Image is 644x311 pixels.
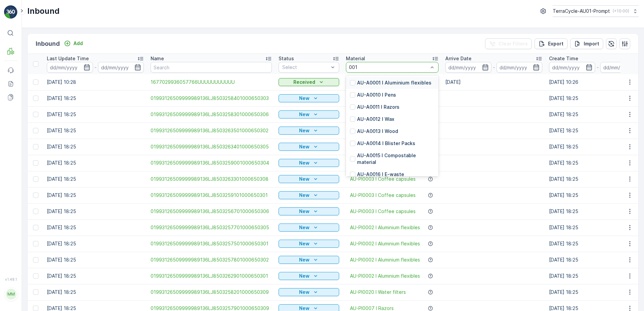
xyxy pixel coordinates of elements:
[279,272,339,280] button: New
[6,133,38,138] span: First Weight :
[350,208,416,215] a: AU-PI0003 I Coffee capsules
[43,106,147,123] td: [DATE] 18:25
[485,38,532,49] button: Clear Filters
[279,256,339,264] button: New
[357,152,434,166] p: AU-A0015 I Compostable material
[299,273,310,279] p: New
[4,283,18,306] button: MM
[553,5,639,17] button: TerraCycle-AU01-Prompt(+10:00)
[33,241,38,246] div: Toggle Row Selected
[4,5,18,19] img: logo
[43,171,147,187] td: [DATE] 18:25
[299,208,310,215] p: New
[442,74,546,90] td: [DATE]
[36,39,60,48] p: Inbound
[43,139,147,155] td: [DATE] 18:25
[299,289,310,296] p: New
[350,176,416,182] span: AU-PI0003 I Coffee capsules
[293,79,315,85] p: Received
[151,143,272,150] a: 01993126509999989136LJ8503263401000650305
[22,110,140,116] span: 01993126509999989136LJ8503046701000650301
[151,240,272,247] a: 01993126509999989136LJ8503257501000650301
[570,38,603,49] button: Import
[357,140,415,147] p: AU-A0014 I Blister Packs
[151,160,272,166] a: 01993126509999989136LJ8503259001000650304
[6,155,37,161] span: Net Amount :
[350,240,420,247] a: AU-PI0002 I Aluminium flexibles
[350,192,416,199] a: AU-PI0003 I Coffee capsules
[279,143,339,151] button: New
[151,55,164,62] p: Name
[151,127,272,134] a: 01993126509999989136LJ8503263501000650302
[27,6,60,16] p: Inbound
[357,171,404,178] p: AU-A0016 I E-waste
[350,224,420,231] span: AU-PI0002 I Aluminium flexibles
[346,55,365,62] p: Material
[151,224,272,231] span: 01993126509999989136LJ8503257701000650305
[279,288,339,296] button: New
[151,273,272,279] span: 01993126509999989136LJ8503262901000650301
[357,128,398,135] p: AU-A0013 I Wood
[151,176,272,182] a: 01993126509999989136LJ8503263301000650308
[151,208,272,215] span: 01993126509999989136LJ8503256701000650306
[279,110,339,118] button: New
[498,40,528,47] p: Clear Filters
[4,277,18,281] span: v 1.48.1
[299,240,310,247] p: New
[279,127,339,135] button: New
[151,95,272,102] a: 01993126509999989136LJ8503258401000650303
[151,79,272,85] a: 1677029936057766UUUUUUUUUUU
[299,160,310,166] p: New
[6,144,41,149] span: Material Type :
[33,289,38,295] div: Toggle Row Selected
[33,273,38,279] div: Toggle Row Selected
[33,306,38,311] div: Toggle Row Selected
[6,122,36,127] span: Arrive Date :
[279,207,339,215] button: New
[38,133,55,138] span: 5.98 kg
[584,40,599,47] p: Import
[299,192,310,199] p: New
[151,111,272,118] a: 01993126509999989136LJ8503258301000650306
[350,273,420,279] span: AU-PI0002 I Aluminium flexibles
[38,166,48,172] span: 0 kg
[61,39,86,47] button: Add
[282,64,329,71] p: Select
[151,289,272,296] span: 01993126509999989136LJ8503258201000650309
[299,127,310,134] p: New
[6,166,38,172] span: Last Weight :
[549,55,578,62] p: Create Time
[151,256,272,263] a: 01993126509999989136LJ8503257801000650302
[151,192,272,199] a: 01993126509999989136LJ8503259101000650301
[43,90,147,106] td: [DATE] 18:25
[357,116,394,123] p: AU-A0012 I Wax
[357,79,431,86] p: AU-A0001 I Aluminium flexibles
[299,224,310,231] p: New
[279,94,339,102] button: New
[43,74,147,90] td: [DATE] 10:28
[33,144,38,149] div: Toggle Row Selected
[553,8,610,14] p: TerraCycle-AU01-Prompt
[37,155,55,161] span: 5.98 kg
[299,143,310,150] p: New
[6,110,22,116] span: Name :
[43,203,147,219] td: [DATE] 18:25
[279,159,339,167] button: New
[279,223,339,232] button: New
[613,8,629,14] p: ( +10:00 )
[73,40,83,47] p: Add
[350,289,406,296] a: AU-PI0020 I Water filters
[33,176,38,182] div: Toggle Row Selected
[357,104,399,110] p: AU-A0011 I Razors
[299,111,310,118] p: New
